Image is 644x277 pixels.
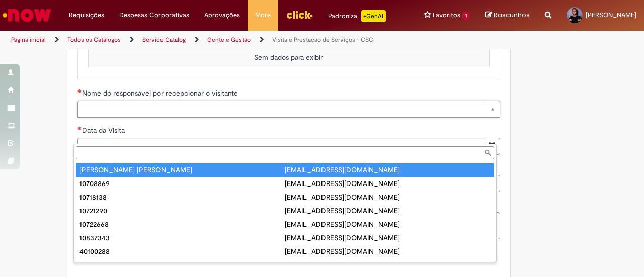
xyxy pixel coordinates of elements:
[285,165,491,175] div: [EMAIL_ADDRESS][DOMAIN_NAME]
[79,233,285,243] div: 10837343
[285,206,491,216] div: [EMAIL_ADDRESS][DOMAIN_NAME]
[74,161,496,262] ul: Nome do responsável por recepcionar o visitante
[285,192,491,202] div: [EMAIL_ADDRESS][DOMAIN_NAME]
[79,219,285,229] div: 10722668
[79,165,285,175] div: [PERSON_NAME] [PERSON_NAME]
[79,246,285,256] div: 40100288
[285,246,491,256] div: [EMAIL_ADDRESS][DOMAIN_NAME]
[79,206,285,216] div: 10721290
[285,219,491,229] div: [EMAIL_ADDRESS][DOMAIN_NAME]
[285,260,491,270] div: [EMAIL_ADDRESS][DOMAIN_NAME]
[79,178,285,189] div: 10708869
[285,233,491,243] div: [EMAIL_ADDRESS][DOMAIN_NAME]
[79,192,285,202] div: 10718138
[79,260,285,270] div: 40102550
[285,178,491,189] div: [EMAIL_ADDRESS][DOMAIN_NAME]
